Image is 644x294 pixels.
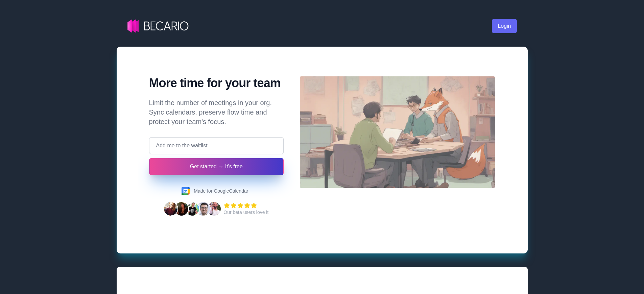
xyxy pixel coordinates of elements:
input: Add me to the waitlist [149,137,284,154]
img: An app for people who hate unproductive meetings [300,76,495,188]
div: Made for Google [177,183,255,199]
span: Calendar [229,188,248,194]
p: Limit the number of meetings in your org. Sync calendars, preserve flow time and protect your tea... [149,98,284,126]
h1: More time for your team [149,76,284,90]
a: Login [492,19,517,33]
nav: Top [117,5,528,47]
img: some [182,187,190,195]
button: Get started → It's free [149,158,284,175]
div: Our beta users love it [223,209,268,216]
